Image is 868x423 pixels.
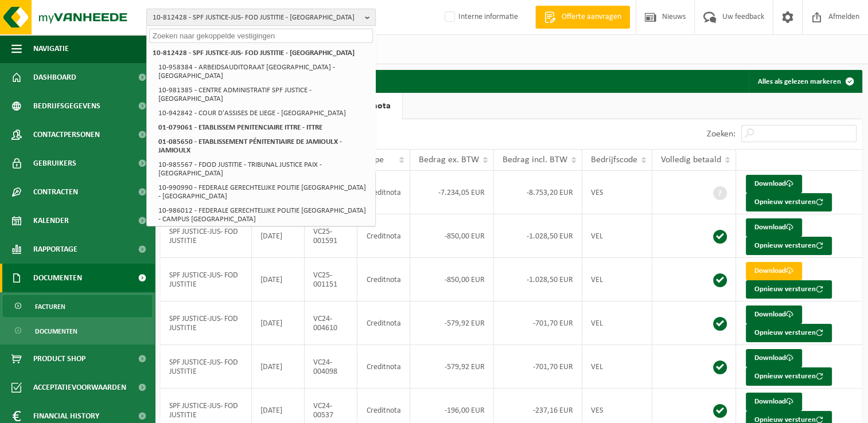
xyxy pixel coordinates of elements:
td: [DATE] [252,258,304,301]
td: SPF JUSTICE-JUS- FOD JUSTITIE [161,258,252,301]
button: 10-812428 - SPF JUSTICE-JUS- FOD JUSTITIE - [GEOGRAPHIC_DATA] [146,9,376,26]
li: 10-958384 - ARBEIDSAUDITORAAT [GEOGRAPHIC_DATA] - [GEOGRAPHIC_DATA] [155,60,373,83]
label: Zoeken: [707,130,735,139]
span: Facturen [35,296,65,318]
span: Bedrijfscode [591,155,637,164]
strong: 10-812428 - SPF JUSTICE-JUS- FOD JUSTITIE - [GEOGRAPHIC_DATA] [153,49,355,57]
td: SPF JUSTICE-JUS- FOD JUSTITIE [161,301,252,345]
td: Creditnota [357,345,410,389]
td: -1.028,50 EUR [494,214,582,258]
li: 10-981385 - CENTRE ADMINISTRATIF SPF JUSTICE - [GEOGRAPHIC_DATA] [155,83,373,106]
td: Creditnota [357,171,410,214]
td: -1.028,50 EUR [494,258,582,301]
button: Opnieuw versturen [746,367,832,386]
span: Bedrag incl. BTW [503,155,567,164]
a: Download [746,218,802,237]
span: Rapportage [33,235,77,264]
a: Download [746,262,802,280]
span: Product Shop [33,344,85,373]
strong: 01-079061 - ETABLISSEM PENITENCIAIRE ITTRE - ITTRE [158,124,322,131]
td: -850,00 EUR [410,214,494,258]
td: Creditnota [357,258,410,301]
td: -701,70 EUR [494,345,582,389]
li: 10-986012 - FEDERALE GERECHTELIJKE POLITIE [GEOGRAPHIC_DATA] - CAMPUS [GEOGRAPHIC_DATA] [155,203,373,226]
td: VC24-004098 [305,345,358,389]
td: Creditnota [357,214,410,258]
button: Opnieuw versturen [746,237,832,255]
span: Documenten [33,264,82,292]
span: Acceptatievoorwaarden [33,373,126,402]
span: Contactpersonen [33,120,100,149]
li: 10-990990 - FEDERALE GERECHTELIJKE POLITIE [GEOGRAPHIC_DATA] - [GEOGRAPHIC_DATA] [155,181,373,203]
a: Download [746,305,802,324]
td: -7.234,05 EUR [410,171,494,214]
strong: 01-085650 - ETABLISSEMENT PÉNITENTIAIRE DE JAMIOULX - JAMIOULX [158,138,342,154]
span: Dashboard [33,63,76,92]
td: VEL [582,214,652,258]
td: VES [582,171,652,214]
span: Volledig betaald [661,155,721,164]
button: Opnieuw versturen [746,280,832,299]
td: VC25-001591 [305,214,358,258]
span: Bedrag ex. BTW [419,155,479,164]
button: Opnieuw versturen [746,324,832,342]
a: Download [746,349,802,367]
a: Facturen [3,295,152,317]
td: Creditnota [357,301,410,345]
span: Kalender [33,206,69,235]
a: Download [746,175,802,193]
li: 10-985567 - FDOD JUSTITIE - TRIBUNAL JUSTICE PAIX - [GEOGRAPHIC_DATA] [155,158,373,181]
span: Navigatie [33,34,69,63]
td: [DATE] [252,301,304,345]
td: [DATE] [252,214,304,258]
td: VEL [582,345,652,389]
span: Gebruikers [33,149,76,178]
span: Documenten [35,320,77,342]
td: VEL [582,301,652,345]
button: Alles als gelezen markeren [749,70,861,93]
td: -8.753,20 EUR [494,171,582,214]
span: 10-812428 - SPF JUSTICE-JUS- FOD JUSTITIE - [GEOGRAPHIC_DATA] [153,9,360,26]
td: VC25-001151 [305,258,358,301]
a: Download [746,393,802,411]
td: VC24-004610 [305,301,358,345]
td: -579,92 EUR [410,345,494,389]
span: Bedrijfsgegevens [33,92,100,120]
button: Opnieuw versturen [746,193,832,211]
span: Contracten [33,178,78,206]
td: SPF JUSTICE-JUS- FOD JUSTITIE [161,214,252,258]
td: SPF JUSTICE-JUS- FOD JUSTITIE [161,345,252,389]
a: Documenten [3,320,152,342]
a: Offerte aanvragen [535,6,630,29]
td: [DATE] [252,345,304,389]
td: VEL [582,258,652,301]
td: -701,70 EUR [494,301,582,345]
td: -850,00 EUR [410,258,494,301]
span: Offerte aanvragen [559,11,624,23]
li: 10-942842 - COUR D'ASSISES DE LIEGE - [GEOGRAPHIC_DATA] [155,106,373,120]
input: Zoeken naar gekoppelde vestigingen [149,29,373,43]
td: -579,92 EUR [410,301,494,345]
label: Interne informatie [442,9,518,26]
